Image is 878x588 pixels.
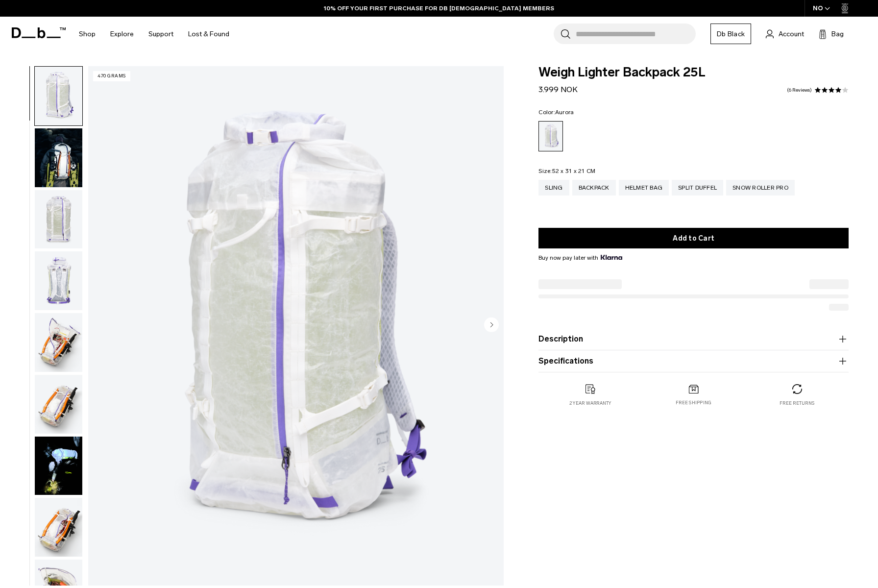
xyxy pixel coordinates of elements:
[35,375,82,434] img: Weigh_Lighter_Backpack_25L_5.png
[787,88,812,93] a: 6 reviews
[538,355,849,367] button: Specifications
[538,168,595,174] legend: Size:
[148,17,173,51] a: Support
[35,437,82,495] img: Weigh Lighter Backpack 25L Aurora
[484,318,499,334] button: Next slide
[188,17,229,51] a: Lost & Found
[72,17,237,51] nav: Main Navigation
[110,17,134,51] a: Explore
[538,180,569,196] a: Sling
[538,228,849,248] button: Add to Cart
[35,251,82,310] img: Weigh_Lighter_Backpack_25L_3.png
[34,436,83,496] button: Weigh Lighter Backpack 25L Aurora
[93,71,130,81] p: 470 grams
[35,190,82,249] img: Weigh_Lighter_Backpack_25L_2.png
[35,67,82,125] img: Weigh_Lighter_Backpack_25L_1.png
[35,313,82,372] img: Weigh_Lighter_Backpack_25L_4.png
[555,109,574,116] span: Aurora
[538,333,849,345] button: Description
[34,497,83,557] button: Weigh_Lighter_Backpack_25L_6.png
[779,29,804,39] span: Account
[35,128,82,187] img: Weigh_Lighter_Backpack_25L_Lifestyle_new.png
[88,66,504,585] img: Weigh_Lighter_Backpack_25L_1.png
[552,168,596,174] span: 52 x 31 x 21 CM
[676,399,711,406] p: Free shipping
[34,313,83,372] button: Weigh_Lighter_Backpack_25L_4.png
[538,109,574,115] legend: Color:
[34,128,83,188] button: Weigh_Lighter_Backpack_25L_Lifestyle_new.png
[538,121,563,151] a: Aurora
[780,400,814,407] p: Free returns
[726,180,795,196] a: Snow Roller Pro
[34,190,83,249] button: Weigh_Lighter_Backpack_25L_2.png
[538,253,622,262] span: Buy now pay later with
[601,255,622,260] img: {"height" => 20, "alt" => "Klarna"}
[569,400,611,407] p: 2 year warranty
[88,66,504,585] li: 1 / 18
[34,251,83,311] button: Weigh_Lighter_Backpack_25L_3.png
[34,66,83,126] button: Weigh_Lighter_Backpack_25L_1.png
[710,24,751,44] a: Db Black
[34,374,83,434] button: Weigh_Lighter_Backpack_25L_5.png
[324,4,554,13] a: 10% OFF YOUR FIRST PURCHASE FOR DB [DEMOGRAPHIC_DATA] MEMBERS
[819,28,844,40] button: Bag
[672,180,723,196] a: Split Duffel
[766,28,804,40] a: Account
[35,498,82,557] img: Weigh_Lighter_Backpack_25L_6.png
[831,29,844,39] span: Bag
[538,85,578,94] span: 3.999 NOK
[79,17,96,51] a: Shop
[538,66,849,79] span: Weigh Lighter Backpack 25L
[619,180,669,196] a: Helmet Bag
[572,180,616,196] a: Backpack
